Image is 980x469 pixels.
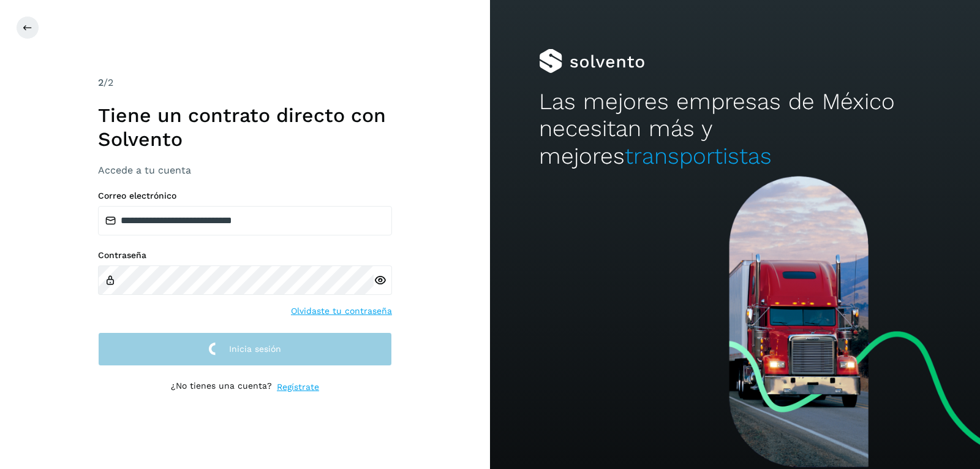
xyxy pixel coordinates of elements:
[98,250,392,261] label: Contraseña
[277,381,319,394] a: Regístrate
[291,305,392,318] a: Olvidaste tu contraseña
[98,164,392,176] h3: Accede a tu cuenta
[229,345,281,353] span: Inicia sesión
[98,77,104,88] span: 2
[98,332,392,366] button: Inicia sesión
[171,381,272,394] p: ¿No tienes una cuenta?
[539,88,931,170] h2: Las mejores empresas de México necesitan más y mejores
[625,143,772,169] span: transportistas
[98,191,392,201] label: Correo electrónico
[98,104,392,151] h1: Tiene un contrato directo con Solvento
[98,75,392,90] div: /2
